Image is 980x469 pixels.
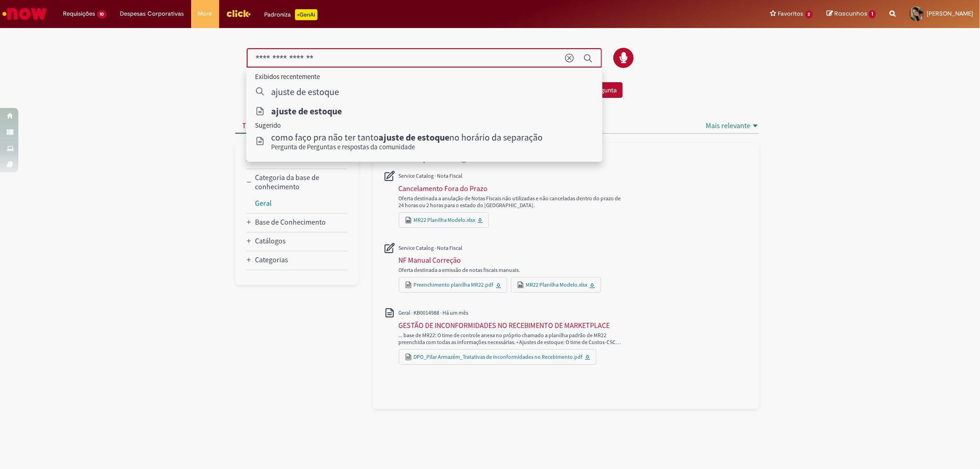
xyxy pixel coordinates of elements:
[805,11,813,18] span: 2
[927,10,973,17] span: [PERSON_NAME]
[869,10,876,18] span: 1
[198,9,212,18] span: More
[1,5,48,23] img: ServiceNow
[63,9,95,18] span: Requisições
[778,9,804,18] span: Favoritos
[226,6,251,20] img: click_logo_yellow_360x200.png
[120,9,184,18] span: Despesas Corporativas
[827,10,876,18] a: Rascunhos
[834,9,867,18] span: Rascunhos
[295,9,317,20] p: +GenAi
[97,11,107,18] span: 10
[265,9,317,20] div: Padroniza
